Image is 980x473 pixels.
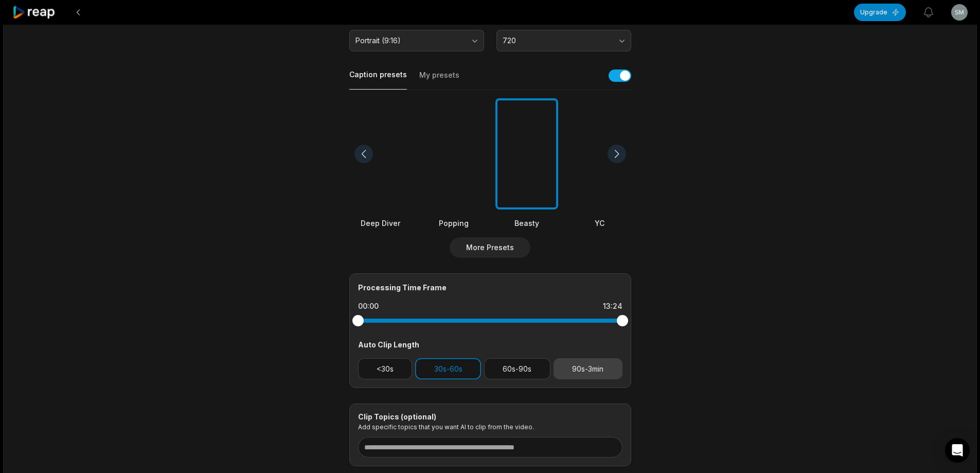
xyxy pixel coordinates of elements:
div: Popping [422,218,485,229]
button: 30s-60s [415,358,481,379]
button: 90s-3min [554,358,622,379]
div: Clip Topics (optional) [358,412,622,422]
button: Caption presets [349,69,407,90]
button: My presets [419,70,459,90]
div: Open Intercom Messenger [945,438,970,463]
div: Deep Diver [349,218,412,229]
button: 60s-90s [484,358,550,379]
div: Auto Clip Length [358,339,622,350]
span: 720 [503,36,611,45]
p: Add specific topics that you want AI to clip from the video. [358,423,622,431]
span: Portrait (9:16) [355,36,464,45]
button: Upgrade [854,4,906,21]
button: 720 [496,30,631,51]
button: More Presets [450,237,530,258]
button: <30s [358,358,413,379]
div: Processing Time Frame [358,282,622,293]
div: Beasty [495,218,558,229]
button: Portrait (9:16) [349,30,484,51]
div: YC [568,218,631,229]
div: 13:24 [603,301,622,311]
div: 00:00 [358,301,379,311]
